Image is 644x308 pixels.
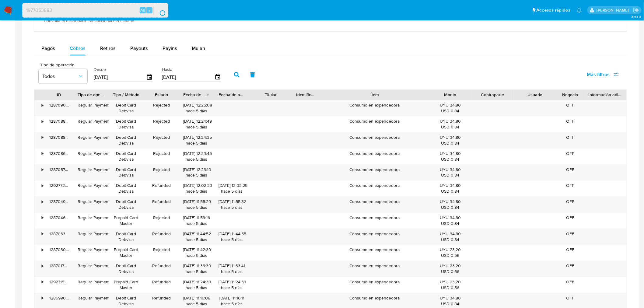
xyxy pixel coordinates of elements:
[23,6,168,14] input: Buscar usuario o caso...
[633,7,639,13] a: Salir
[577,8,582,13] a: Notificaciones
[149,7,150,13] span: s
[140,7,145,13] span: Alt
[153,6,166,15] button: search-icon
[631,14,641,19] span: 3.163.0
[597,7,631,13] p: gregorio.negri@mercadolibre.com
[537,7,571,13] span: Accesos rápidos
